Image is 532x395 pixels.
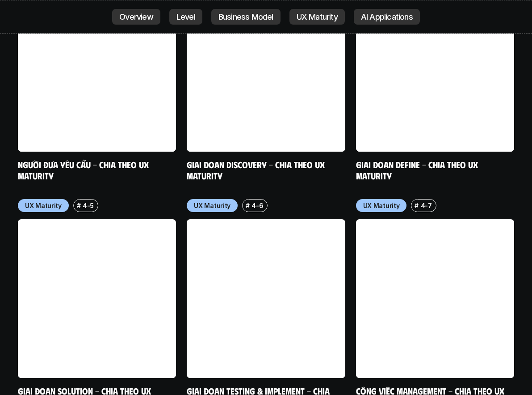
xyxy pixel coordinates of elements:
[194,201,230,210] p: UX Maturity
[421,201,432,210] p: 4-7
[354,9,420,25] a: AI Applications
[251,201,263,210] p: 4-6
[169,9,202,25] a: Level
[415,202,419,209] h6: #
[187,159,327,181] a: Giai đoạn Discovery - Chia theo UX Maturity
[25,201,62,210] p: UX Maturity
[77,202,81,209] h6: #
[83,201,94,210] p: 4-5
[18,159,151,181] a: Người đưa yêu cầu - Chia theo UX Maturity
[176,13,195,21] p: Level
[356,159,480,181] a: Giai đoạn Define - Chia theo UX Maturity
[246,202,250,209] h6: #
[363,201,400,210] p: UX Maturity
